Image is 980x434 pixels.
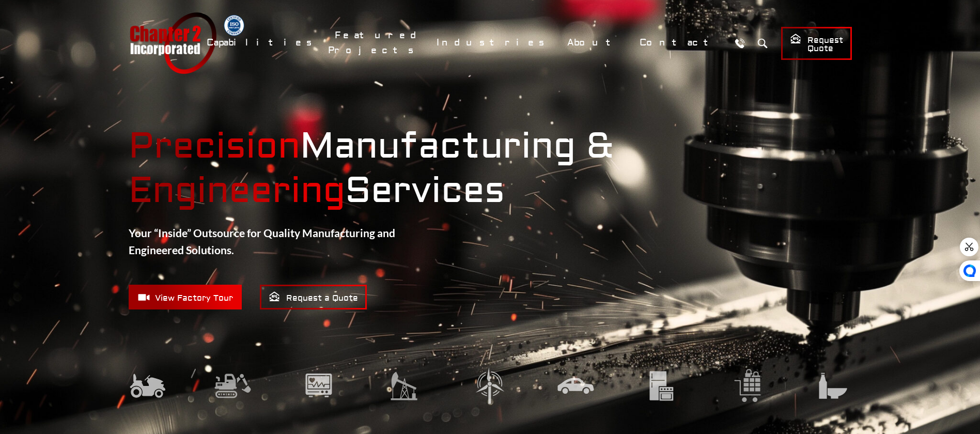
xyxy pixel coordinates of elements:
[129,125,300,168] mark: Precision
[129,226,395,257] strong: Your “Inside” Outsource for Quality Manufacturing and Engineered Solutions.
[561,32,628,54] a: About
[129,169,345,213] mark: Engineering
[200,32,323,54] a: Capabilities
[269,291,358,304] span: Request a Quote
[137,291,233,304] span: View Factory Tour
[129,285,242,309] a: View Factory Tour
[781,27,852,60] a: Request Quote
[129,12,216,74] a: Chapter 2 Incorporated
[129,125,852,213] strong: Manufacturing & Services
[260,285,367,309] a: Request a Quote
[633,32,725,54] a: Contact
[328,24,425,61] a: Featured Projects
[730,34,750,53] a: Call Us
[430,32,555,54] a: Industries
[753,34,772,53] button: Search
[790,33,843,54] span: Request Quote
